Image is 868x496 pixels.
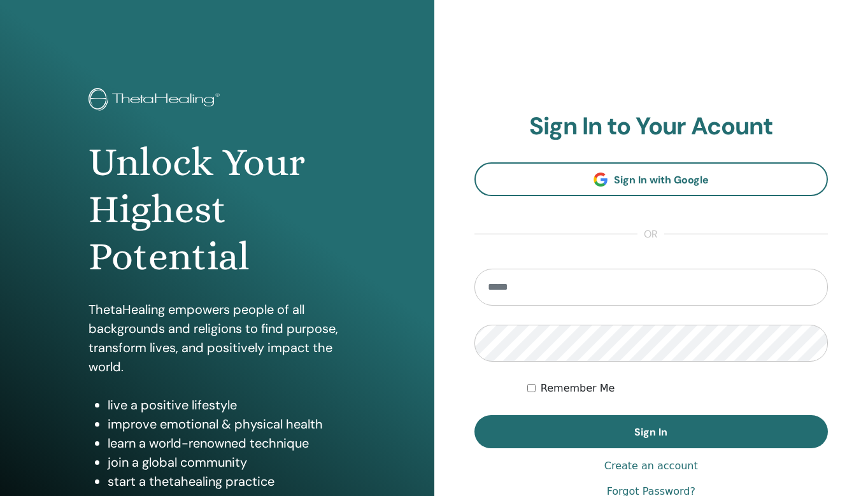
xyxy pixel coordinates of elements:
a: Create an account [604,458,698,474]
li: start a thetahealing practice [108,472,346,491]
span: Sign In [634,425,667,439]
label: Remember Me [541,381,615,396]
span: Sign In with Google [614,173,709,187]
li: learn a world-renowned technique [108,434,346,453]
a: Sign In with Google [474,162,829,196]
h2: Sign In to Your Acount [474,112,829,141]
button: Sign In [474,415,829,448]
li: improve emotional & physical health [108,415,346,434]
li: live a positive lifestyle [108,395,346,415]
div: Keep me authenticated indefinitely or until I manually logout [527,381,828,396]
span: or [637,227,664,242]
h1: Unlock Your Highest Potential [89,139,346,281]
li: join a global community [108,453,346,472]
p: ThetaHealing empowers people of all backgrounds and religions to find purpose, transform lives, a... [89,300,346,376]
